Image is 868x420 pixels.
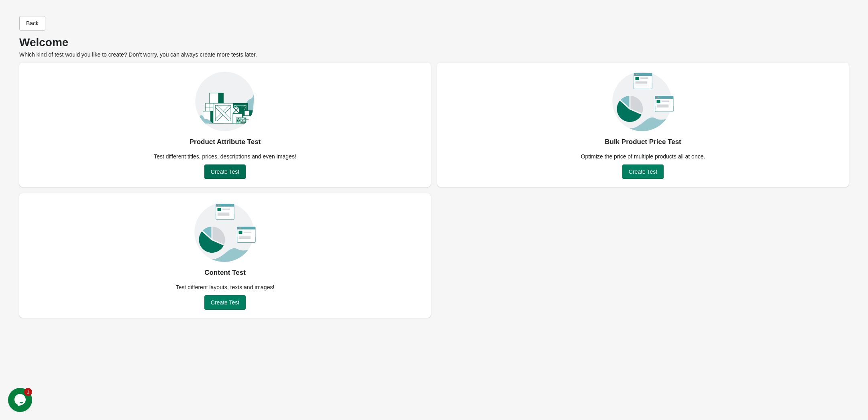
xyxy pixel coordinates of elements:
span: Back [26,20,39,26]
iframe: chat widget [8,388,34,412]
div: Test different layouts, texts and images! [171,283,279,291]
div: Test different titles, prices, descriptions and even images! [149,152,301,160]
div: Which kind of test would you like to create? Don’t worry, you can always create more tests later. [19,39,849,59]
button: Create Test [622,164,664,179]
button: Create Test [204,295,246,310]
div: Product Attribute Test [189,136,261,148]
div: Bulk Product Price Test [605,136,681,148]
button: Create Test [204,164,246,179]
span: Create Test [629,168,657,175]
div: Content Test [204,266,246,279]
p: Welcome [19,39,849,47]
button: Back [19,16,45,30]
span: Create Test [211,299,239,306]
span: Create Test [211,168,239,175]
div: Optimize the price of multiple products all at once. [576,152,710,160]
